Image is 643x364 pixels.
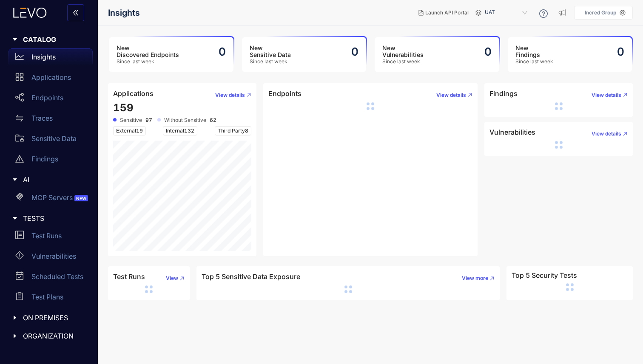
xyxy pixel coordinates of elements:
[382,45,424,58] h3: New Vulnerabilities
[351,45,358,58] h2: 0
[23,314,86,322] span: ON PREMISES
[12,37,18,42] span: caret-right
[67,4,84,21] button: double-left
[31,252,76,260] p: Vulnerabilities
[250,59,291,65] span: Since last week
[31,135,77,142] p: Sensitive Data
[23,176,86,183] span: AI
[5,209,93,227] div: TESTS
[31,232,62,240] p: Test Runs
[23,332,86,340] span: ORGANIZATION
[512,271,577,279] h4: Top 5 Security Tests
[9,89,93,110] a: Endpoints
[113,273,145,280] h4: Test Runs
[268,90,302,97] h4: Endpoints
[113,102,134,114] span: 159
[489,128,535,136] h4: Vulnerabilities
[136,127,143,134] span: 19
[585,10,616,16] p: Incred Group
[31,293,63,301] p: Test Plans
[592,131,621,137] span: View details
[23,214,86,222] span: TESTS
[12,333,18,339] span: caret-right
[12,215,18,221] span: caret-right
[430,88,472,102] button: View details
[5,327,93,345] div: ORGANIZATION
[245,127,248,134] span: 8
[210,117,216,123] b: 62
[163,126,197,135] span: Internal
[12,177,18,183] span: caret-right
[462,275,488,281] span: View more
[108,8,140,18] span: Insights
[484,45,492,58] h2: 0
[436,92,466,98] span: View details
[585,88,628,102] button: View details
[74,195,88,202] span: NEW
[113,126,146,135] span: External
[9,189,93,209] a: MCP ServersNEW
[31,273,83,280] p: Scheduled Tests
[9,227,93,248] a: Test Runs
[215,92,245,98] span: View details
[9,268,93,288] a: Scheduled Tests
[9,48,93,69] a: Insights
[485,6,529,20] span: UAT
[23,36,86,43] span: CATALOG
[9,288,93,309] a: Test Plans
[382,59,424,65] span: Since last week
[15,155,24,163] span: warning
[585,127,628,141] button: View details
[12,315,18,321] span: caret-right
[31,94,63,102] p: Endpoints
[9,69,93,89] a: Applications
[202,273,300,280] h4: Top 5 Sensitive Data Exposure
[120,117,142,123] span: Sensitive
[113,90,154,97] h4: Applications
[617,45,624,58] h2: 0
[5,31,93,48] div: CATALOG
[166,275,178,281] span: View
[455,271,495,285] button: View more
[9,150,93,171] a: Findings
[117,45,179,58] h3: New Discovered Endpoints
[31,73,71,81] p: Applications
[15,114,24,122] span: swap
[117,59,179,65] span: Since last week
[9,248,93,268] a: Vulnerabilities
[250,45,291,58] h3: New Sensitive Data
[592,92,621,98] span: View details
[184,127,194,134] span: 132
[31,114,53,122] p: Traces
[31,155,58,163] p: Findings
[5,171,93,189] div: AI
[31,53,56,61] p: Insights
[219,45,226,58] h2: 0
[5,309,93,327] div: ON PREMISES
[412,6,475,20] button: Launch API Portal
[72,9,79,17] span: double-left
[515,59,553,65] span: Since last week
[489,90,518,97] h4: Findings
[145,117,152,123] b: 97
[425,10,469,16] span: Launch API Portal
[31,194,90,201] p: MCP Servers
[9,110,93,130] a: Traces
[215,126,251,135] span: Third Party
[9,130,93,150] a: Sensitive Data
[159,271,185,285] button: View
[515,45,553,58] h3: New Findings
[208,88,251,102] button: View details
[164,117,206,123] span: Without Sensitive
